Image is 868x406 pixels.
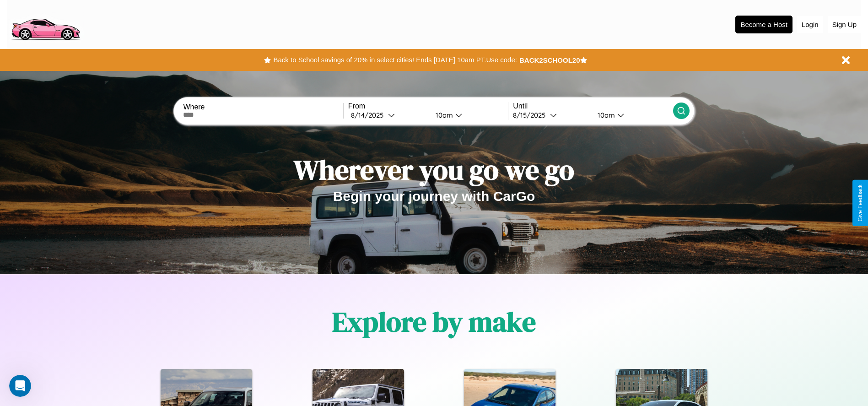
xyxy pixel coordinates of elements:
[828,16,861,33] button: Sign Up
[348,110,428,120] button: 8/14/2025
[513,102,673,110] label: Until
[351,111,388,119] div: 8 / 14 / 2025
[7,5,84,43] img: logo
[797,16,823,33] button: Login
[431,111,455,119] div: 10am
[332,303,536,341] h1: Explore by make
[348,102,508,110] label: From
[590,110,673,120] button: 10am
[428,110,508,120] button: 10am
[183,103,343,111] label: Where
[857,184,863,222] div: Give Feedback
[593,111,617,119] div: 10am
[735,16,793,33] button: Become a Host
[519,56,580,64] b: BACK2SCHOOL20
[513,111,550,119] div: 8 / 15 / 2025
[271,54,519,66] button: Back to School savings of 20% in select cities! Ends [DATE] 10am PT.Use code:
[9,375,31,397] iframe: Intercom live chat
